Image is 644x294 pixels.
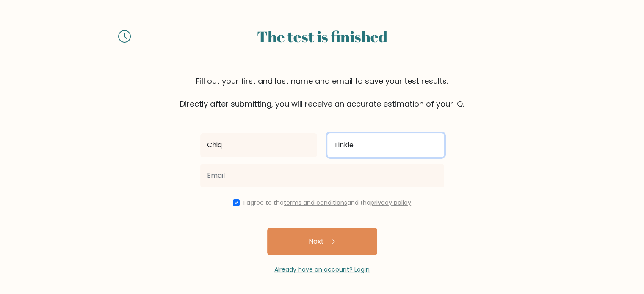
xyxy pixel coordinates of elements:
a: Already have an account? Login [274,265,370,274]
a: privacy policy [370,198,411,207]
button: Next [267,228,377,255]
input: Email [200,164,444,187]
input: First name [200,133,317,157]
div: Fill out your first and last name and email to save your test results. Directly after submitting,... [43,75,602,110]
label: I agree to the and the [243,198,411,207]
a: terms and conditions [284,198,347,207]
div: The test is finished [141,25,503,48]
input: Last name [327,133,444,157]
